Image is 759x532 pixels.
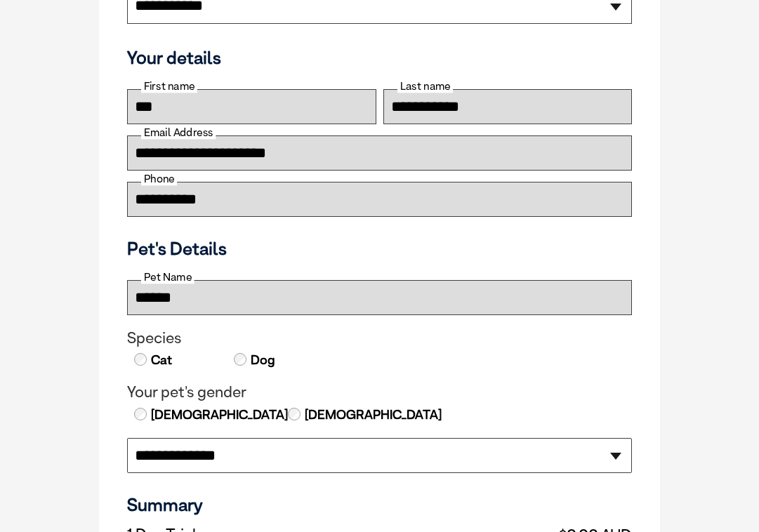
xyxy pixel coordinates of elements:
[141,80,197,93] label: First name
[127,329,632,347] legend: Species
[127,494,632,515] h3: Summary
[127,47,632,68] h3: Your details
[127,383,632,401] legend: Your pet's gender
[141,173,177,185] label: Phone
[121,238,638,259] h3: Pet's Details
[141,126,216,139] label: Email Address
[397,80,453,93] label: Last name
